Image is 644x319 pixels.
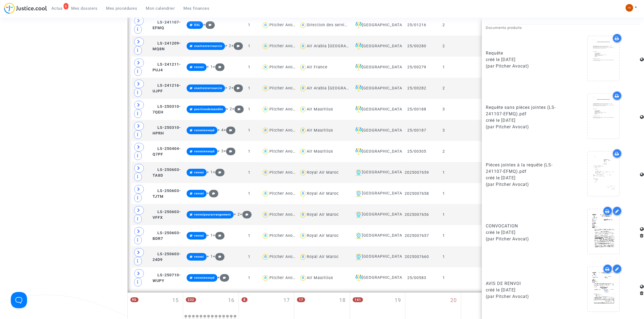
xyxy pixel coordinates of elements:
td: 2 [431,141,456,162]
div: Pitcher Avocat [269,276,299,280]
span: + 4 [217,128,224,132]
td: 25/00305 [402,141,431,162]
img: icon-faciliter-sm.svg [355,22,362,28]
div: (par Pitcher Avocat) [486,236,559,242]
span: + [213,65,224,69]
img: fc99b196863ffcca57bb8fe2645aafd9 [626,4,633,12]
span: renvoi [194,234,204,237]
div: Pitcher Avocat [269,65,299,69]
div: [GEOGRAPHIC_DATA] [353,85,400,92]
td: 1 [239,36,260,57]
img: icon-user.svg [262,21,269,29]
div: [GEOGRAPHIC_DATA] [353,233,400,239]
span: LS-250404-Q7PF [153,146,181,157]
div: Air Arabia [GEOGRAPHIC_DATA] [307,44,370,48]
span: Mes dossiers [71,6,98,11]
div: mardi septembre 16, 232 events, click to expand [183,293,239,314]
img: icon-user.svg [262,274,269,282]
span: 15 [172,297,179,304]
td: 1 [431,267,456,288]
div: Requête [486,50,559,56]
span: + [217,275,229,280]
div: [GEOGRAPHIC_DATA] [353,254,400,260]
div: créé le [DATE] [486,229,559,236]
img: icon-banque.svg [355,190,362,197]
div: [GEOGRAPHIC_DATA] [353,275,400,281]
td: 1 [239,141,260,162]
div: créé le [DATE] [486,287,559,293]
td: 1 [239,15,260,36]
span: + [213,233,224,238]
small: Documents produits [486,26,522,30]
span: + 3 [217,149,224,153]
span: + [231,86,243,90]
td: 2025007659 [402,162,431,183]
td: 25/00583 [402,267,431,288]
img: icon-user.svg [299,232,307,240]
img: icon-user.svg [299,274,307,282]
img: icon-user.svg [299,21,307,29]
span: LS-241211-PUJ4 [153,62,181,73]
img: icon-user.svg [299,169,307,177]
td: 1 [239,246,260,267]
td: 1 [239,267,260,288]
td: 3 [431,99,456,120]
img: icon-user.svg [262,63,269,71]
span: + [231,43,243,48]
td: 1 [431,204,456,225]
td: 1 [239,204,260,225]
iframe: Help Scout Beacon - Open [11,292,27,308]
span: Mes procédures [106,6,137,11]
div: Pitcher Avocat [269,254,299,259]
td: 1 [431,57,456,78]
img: icon-user.svg [299,85,307,92]
td: 2025007656 [402,204,431,225]
div: Air France [307,65,328,69]
td: 1 [431,246,456,267]
td: 2025007658 [402,183,431,204]
img: icon-faciliter-sm.svg [355,85,362,92]
div: Royal Air Maroc [307,191,339,196]
span: LS-250603-BDR7 [153,231,181,241]
span: + 1 [207,170,213,174]
td: 25/00280 [402,36,431,57]
span: positiondemandée [194,108,223,111]
span: + 1 [207,65,213,69]
span: LS-241209-MQ8N [153,41,181,52]
span: LS-250710-WUPY [153,273,181,283]
span: LS-250603-TA8D [153,167,181,178]
img: icon-banque.svg [355,211,362,218]
span: 141 [353,297,363,302]
span: 8 [242,297,247,302]
div: créé le [DATE] [486,117,559,124]
div: (par Pitcher Avocat) [486,124,559,130]
img: icon-user.svg [299,106,307,113]
img: icon-user.svg [299,63,307,71]
span: LS-241107-EFMQ [153,20,181,31]
div: AVIS DE RENVOI [486,280,559,287]
span: 95 [130,297,138,302]
div: [GEOGRAPHIC_DATA] [353,169,400,176]
img: icon-faciliter-sm.svg [355,43,362,49]
img: icon-user.svg [299,42,307,50]
span: renvoienvoyé [194,276,215,280]
img: icon-user.svg [262,85,269,92]
div: Pitcher Avocat [269,107,299,112]
td: 1 [239,57,260,78]
div: [GEOGRAPHIC_DATA] [353,190,400,197]
img: icon-faciliter-sm.svg [355,127,362,134]
td: 25/00279 [402,57,431,78]
div: Royal Air Maroc [307,254,339,259]
td: 2025007657 [402,225,431,246]
td: 1 [431,162,456,183]
span: renvoipourarrangement [194,213,231,216]
span: + [207,191,218,196]
img: icon-user.svg [262,42,269,50]
span: + [232,107,244,111]
img: icon-user.svg [299,253,307,261]
span: enattenterrourcie [194,86,222,90]
div: (par Pitcher Avocat) [486,293,559,300]
img: icon-banque.svg [355,169,362,176]
img: icon-banque.svg [355,233,362,239]
span: 18 [339,297,346,304]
